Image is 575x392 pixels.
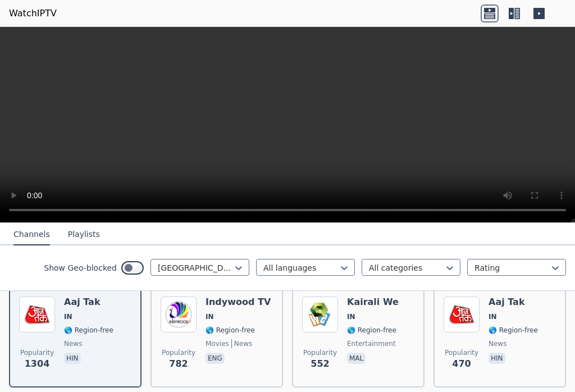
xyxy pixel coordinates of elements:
[231,339,252,348] span: news
[347,353,366,364] p: mal
[206,326,255,335] span: 🌎 Region-free
[44,262,117,274] label: Show Geo-blocked
[489,353,505,364] p: hin
[347,312,355,321] span: IN
[64,339,82,348] span: news
[169,357,188,371] span: 782
[206,353,225,364] p: eng
[302,297,338,332] img: Kairali We
[161,297,197,332] img: Indywood TV
[206,297,271,308] h6: Indywood TV
[347,297,399,308] h6: Kairali We
[444,297,480,332] img: Aaj Tak
[9,7,57,20] a: WatchIPTV
[489,339,506,348] span: news
[303,348,337,357] span: Popularity
[19,297,55,332] img: Aaj Tak
[162,348,195,357] span: Popularity
[489,326,538,335] span: 🌎 Region-free
[64,326,113,335] span: 🌎 Region-free
[64,353,81,364] p: hin
[20,348,54,357] span: Popularity
[311,357,329,371] span: 552
[64,312,72,321] span: IN
[489,297,538,308] h6: Aaj Tak
[489,312,497,321] span: IN
[64,297,113,308] h6: Aaj Tak
[452,357,471,371] span: 470
[13,224,50,245] button: Channels
[206,339,229,348] span: movies
[206,312,214,321] span: IN
[68,224,100,245] button: Playlists
[347,326,396,335] span: 🌎 Region-free
[347,339,396,348] span: entertainment
[25,357,50,371] span: 1304
[445,348,478,357] span: Popularity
